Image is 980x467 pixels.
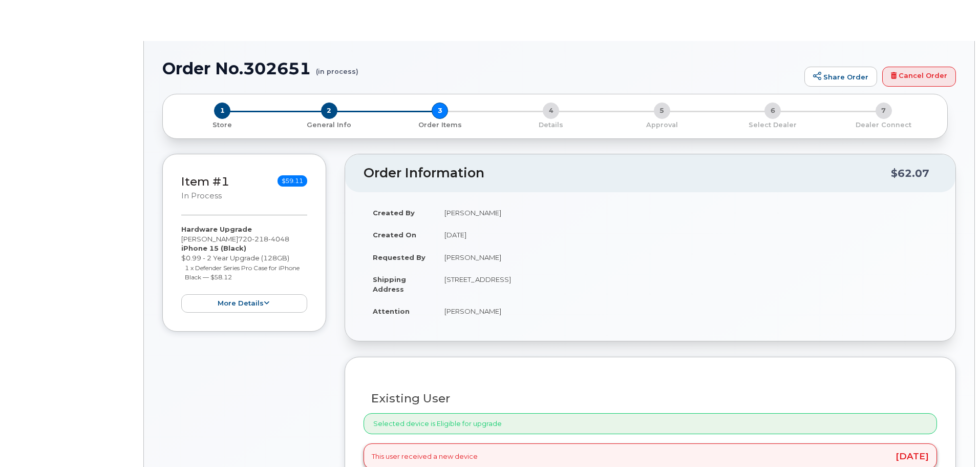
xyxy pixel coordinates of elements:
[268,235,289,243] span: 4048
[371,392,929,405] h3: Existing User
[175,120,270,130] p: Store
[435,201,937,224] td: [PERSON_NAME]
[896,452,929,461] span: [DATE]
[435,300,937,322] td: [PERSON_NAME]
[316,59,358,75] small: (in process)
[181,244,246,252] strong: iPhone 15 (Black)
[171,119,274,130] a: 1 Store
[804,67,877,87] a: Share Order
[185,264,300,281] small: 1 x Defender Series Pro Case for iPhone Black — $58.12
[181,225,252,233] strong: Hardware Upgrade
[373,253,425,261] strong: Requested By
[435,224,937,246] td: [DATE]
[278,175,307,187] span: $59.11
[373,231,416,239] strong: Created On
[364,413,937,434] div: Selected device is Eligible for upgrade
[882,67,956,87] a: Cancel Order
[181,174,229,189] a: Item #1
[364,166,891,180] h2: Order Information
[238,235,289,243] span: 720
[181,225,307,313] div: [PERSON_NAME] $0.99 - 2 Year Upgrade (128GB)
[252,235,268,243] span: 218
[891,164,929,183] div: $62.07
[162,59,799,77] h1: Order No.302651
[373,209,415,217] strong: Created By
[321,103,337,119] span: 2
[435,268,937,300] td: [STREET_ADDRESS]
[181,191,222,200] small: in process
[278,120,381,130] p: General Info
[373,307,410,315] strong: Attention
[274,119,385,130] a: 2 General Info
[181,294,307,313] button: more details
[373,275,406,293] strong: Shipping Address
[214,103,230,119] span: 1
[435,246,937,269] td: [PERSON_NAME]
